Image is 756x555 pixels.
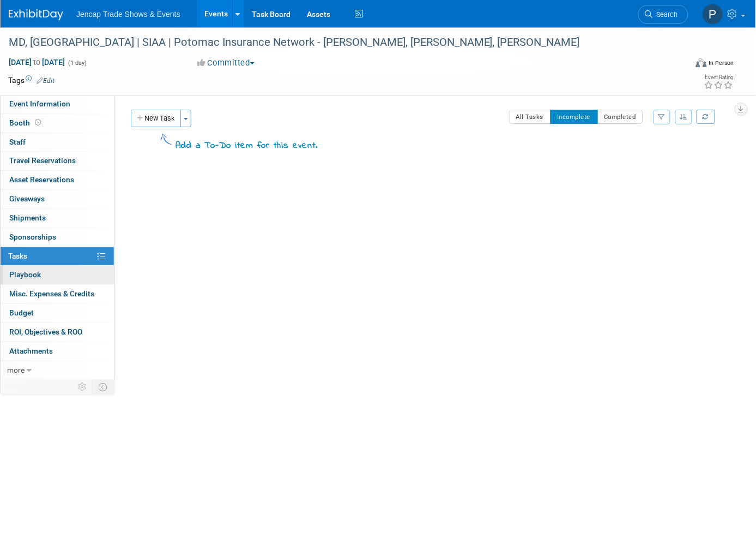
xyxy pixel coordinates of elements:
a: Playbook [1,266,114,284]
div: In-Person [709,59,734,67]
div: Add a To-Do item for this event. [176,140,318,153]
span: to [32,58,42,67]
a: Attachments [1,342,114,361]
a: Shipments [1,209,114,228]
div: Event Format [627,57,734,73]
span: Search [653,10,678,19]
span: more [7,366,25,374]
a: Booth [1,114,114,133]
a: Misc. Expenses & Credits [1,285,114,303]
td: Toggle Event Tabs [92,380,114,394]
a: Edit [37,77,55,85]
div: Event Rating [704,75,734,80]
span: Asset Reservations [9,175,74,184]
a: Budget [1,304,114,323]
span: Booth [9,118,43,127]
span: Tasks [8,252,27,260]
button: All Tasks [509,110,551,124]
span: (1 day) [67,59,87,67]
img: Paul Orlando [703,4,723,25]
a: Sponsorships [1,228,114,247]
a: ROI, Objectives & ROO [1,323,114,342]
span: Shipments [9,213,46,222]
span: Giveaways [9,194,45,203]
button: Completed [597,110,644,124]
span: Playbook [9,270,41,279]
a: Event Information [1,95,114,114]
img: ExhibitDay [9,9,63,20]
button: Incomplete [551,110,598,124]
a: Asset Reservations [1,171,114,189]
div: MD, [GEOGRAPHIC_DATA] | SIAA | Potomac Insurance Network - [PERSON_NAME], [PERSON_NAME], [PERSON_... [5,33,673,52]
a: Search [638,5,688,24]
a: Tasks [1,247,114,266]
span: Event Information [9,99,70,108]
span: Budget [9,308,34,317]
a: Giveaways [1,190,114,208]
span: Booth not reserved yet [33,118,43,127]
span: Jencap Trade Shows & Events [76,10,180,19]
span: Attachments [9,347,53,355]
span: [DATE] [DATE] [8,57,65,67]
span: Travel Reservations [9,156,76,165]
span: Sponsorships [9,232,56,241]
button: Committed [194,57,259,69]
td: Tags [8,75,55,86]
span: ROI, Objectives & ROO [9,327,82,336]
a: Travel Reservations [1,152,114,170]
a: Refresh [697,110,715,124]
span: Staff [9,138,26,146]
span: Misc. Expenses & Credits [9,289,94,298]
td: Personalize Event Tab Strip [73,380,92,394]
a: more [1,361,114,380]
img: Format-Inperson.png [696,58,707,67]
button: New Task [131,110,181,127]
a: Staff [1,133,114,152]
